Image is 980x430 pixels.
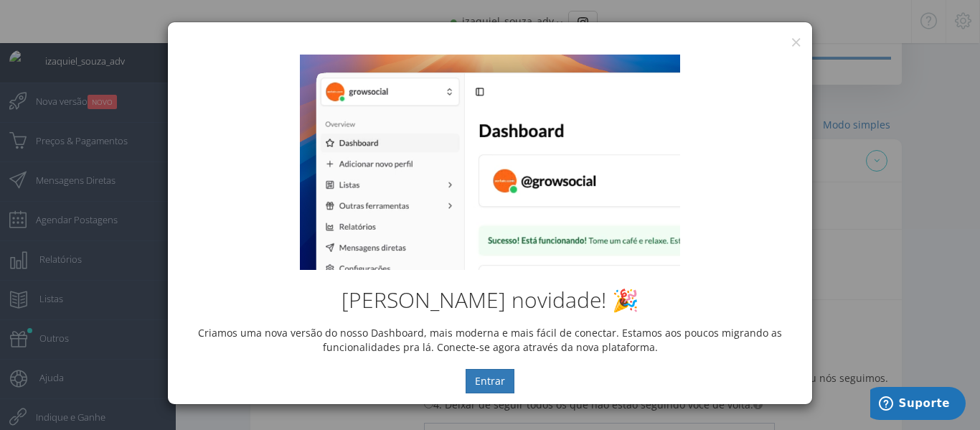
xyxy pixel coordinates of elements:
button: Entrar [466,369,514,393]
iframe: Abre um widget para que você possa encontrar mais informações [870,387,966,423]
h2: [PERSON_NAME] novidade! 🎉 [179,288,801,312]
button: × [791,32,801,52]
p: Criamos uma nova versão do nosso Dashboard, mais moderna e mais fácil de conectar. Estamos aos po... [179,326,801,355]
img: New Dashboard [300,55,680,270]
